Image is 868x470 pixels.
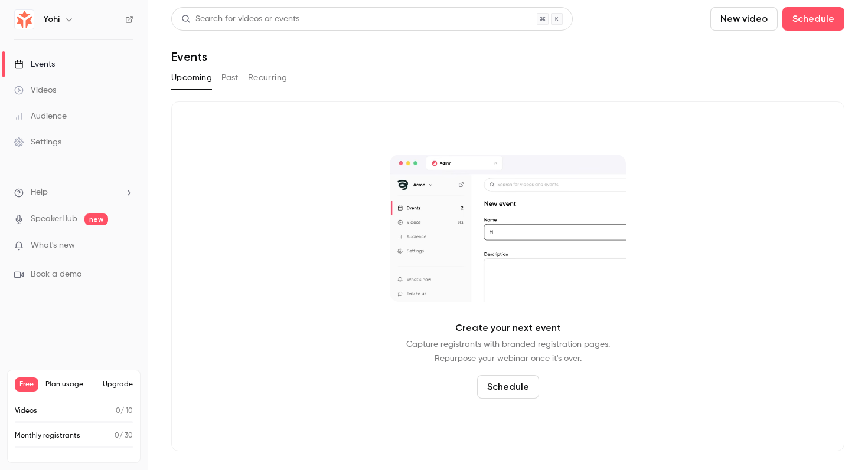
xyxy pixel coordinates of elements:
[14,186,133,199] li: help-dropdown-opener
[103,380,133,389] button: Upgrade
[455,321,561,335] p: Create your next event
[181,13,299,25] div: Search for videos or events
[45,380,96,389] span: Plan usage
[15,10,34,29] img: Yohi
[171,50,207,64] h1: Events
[477,375,539,399] button: Schedule
[248,68,288,87] button: Recurring
[171,68,212,87] button: Upcoming
[406,337,610,366] p: Capture registrants with branded registration pages. Repurpose your webinar once it's over.
[116,406,133,416] p: / 10
[115,432,119,439] span: 0
[115,430,133,441] p: / 30
[31,239,75,252] span: What's new
[116,407,120,415] span: 0
[782,7,844,31] button: Schedule
[15,430,80,441] p: Monthly registrants
[31,186,48,199] span: Help
[14,110,67,122] div: Audience
[14,58,55,70] div: Events
[84,213,108,225] span: new
[44,14,60,25] h6: Yohi
[710,7,778,31] button: New video
[31,268,81,281] span: Book a demo
[119,241,133,251] iframe: Noticeable Trigger
[31,213,77,225] a: SpeakerHub
[15,377,38,392] span: Free
[221,68,239,87] button: Past
[14,136,61,148] div: Settings
[14,84,56,96] div: Videos
[15,406,37,416] p: Videos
